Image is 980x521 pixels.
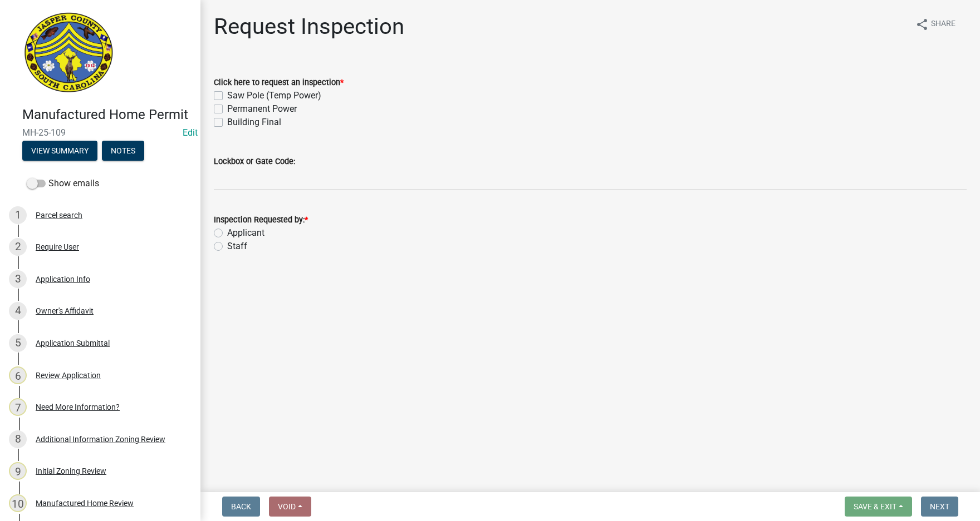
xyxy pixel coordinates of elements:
[227,102,297,116] label: Permanent Power
[906,13,964,35] button: shareShare
[214,216,308,224] label: Inspection Requested by:
[102,141,144,161] button: Notes
[9,494,27,512] div: 10
[269,497,311,517] button: Void
[9,206,27,224] div: 1
[9,462,27,480] div: 9
[921,497,958,517] button: Next
[183,127,198,138] wm-modal-confirm: Edit Application Number
[227,116,281,129] label: Building Final
[278,502,296,511] span: Void
[915,18,929,31] i: share
[102,147,144,156] wm-modal-confirm: Notes
[22,107,192,123] h4: Manufactured Home Permit
[9,398,27,416] div: 7
[22,147,97,156] wm-modal-confirm: Summary
[22,127,178,138] span: MH-25-109
[222,497,260,517] button: Back
[231,502,251,511] span: Back
[36,435,165,443] div: Additional Information Zoning Review
[9,430,27,448] div: 8
[183,127,198,138] a: Edit
[36,243,79,251] div: Require User
[227,226,264,240] label: Applicant
[22,12,115,95] img: Jasper County, South Carolina
[227,89,321,102] label: Saw Pole (Temp Power)
[214,158,295,166] label: Lockbox or Gate Code:
[845,497,912,517] button: Save & Exit
[9,334,27,352] div: 5
[36,275,90,283] div: Application Info
[227,240,247,253] label: Staff
[854,502,896,511] span: Save & Exit
[36,499,134,507] div: Manufactured Home Review
[36,371,101,379] div: Review Application
[9,270,27,288] div: 3
[36,339,110,347] div: Application Submittal
[214,79,344,87] label: Click here to request an inspection
[36,467,106,475] div: Initial Zoning Review
[27,177,99,190] label: Show emails
[9,366,27,384] div: 6
[36,211,82,219] div: Parcel search
[9,302,27,320] div: 4
[9,238,27,256] div: 2
[36,403,120,411] div: Need More Information?
[22,141,97,161] button: View Summary
[36,307,94,315] div: Owner's Affidavit
[930,502,949,511] span: Next
[214,13,404,40] h1: Request Inspection
[931,18,955,31] span: Share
